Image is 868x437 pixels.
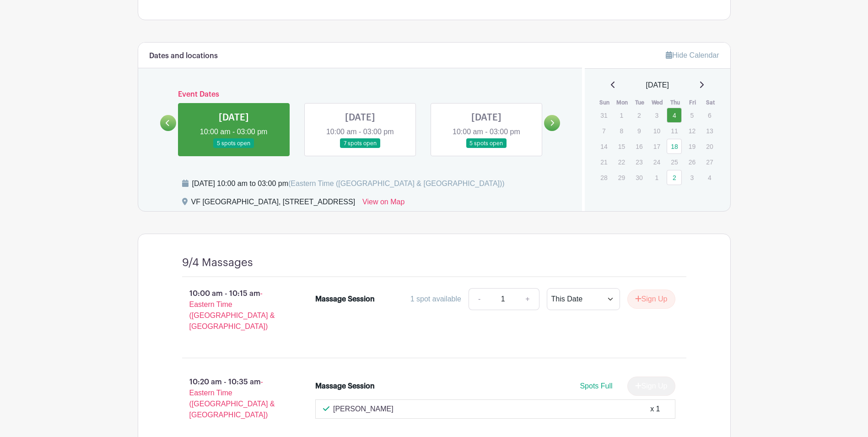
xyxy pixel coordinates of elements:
div: Massage Session [315,381,375,392]
p: 8 [614,124,629,138]
p: 4 [702,170,717,185]
p: 3 [649,108,664,122]
span: (Eastern Time ([GEOGRAPHIC_DATA] & [GEOGRAPHIC_DATA])) [288,180,505,187]
a: View on Map [362,197,404,211]
span: [DATE] [646,80,669,91]
p: 26 [685,155,700,169]
p: 20 [702,139,717,153]
p: 14 [596,139,611,153]
p: 31 [596,108,611,122]
p: 10:00 am - 10:15 am [167,284,301,336]
p: 1 [649,170,664,185]
p: 5 [685,108,700,122]
p: 24 [649,155,664,169]
th: Tue [631,98,649,107]
p: 17 [649,139,664,153]
p: 22 [614,155,629,169]
a: 4 [667,108,682,123]
p: 12 [685,124,700,138]
p: 19 [685,139,700,153]
p: 9 [631,124,647,138]
p: 7 [596,124,611,138]
p: 21 [596,155,611,169]
p: 27 [702,155,717,169]
p: 16 [631,139,647,153]
div: [DATE] 10:00 am to 03:00 pm [192,178,505,189]
p: 29 [614,170,629,185]
p: 30 [631,170,647,185]
div: VF [GEOGRAPHIC_DATA], [STREET_ADDRESS] [191,197,356,211]
p: 23 [631,155,647,169]
th: Wed [649,98,667,107]
a: + [516,288,539,310]
p: 25 [667,155,682,169]
th: Sun [596,98,614,107]
p: 13 [702,124,717,138]
h4: 9/4 Massages [182,256,253,269]
p: 6 [702,108,717,122]
p: 2 [631,108,647,122]
p: 11 [667,124,682,138]
h6: Event Dates [176,90,545,99]
th: Fri [684,98,702,107]
h6: Dates and locations [149,52,218,60]
th: Sat [701,98,719,107]
a: 18 [667,139,682,154]
p: 15 [614,139,629,153]
p: 1 [614,108,629,122]
a: Hide Calendar [666,51,719,59]
p: [PERSON_NAME] [333,404,394,415]
div: 1 spot available [410,294,461,305]
span: Spots Full [580,382,612,390]
a: 2 [667,170,682,185]
th: Thu [666,98,684,107]
div: Massage Session [315,294,375,305]
button: Sign Up [627,290,675,309]
th: Mon [614,98,631,107]
a: - [469,288,490,310]
p: 28 [596,170,611,185]
p: 3 [685,170,700,185]
div: x 1 [650,404,660,415]
p: 10 [649,124,664,138]
p: 10:20 am - 10:35 am [167,373,301,424]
